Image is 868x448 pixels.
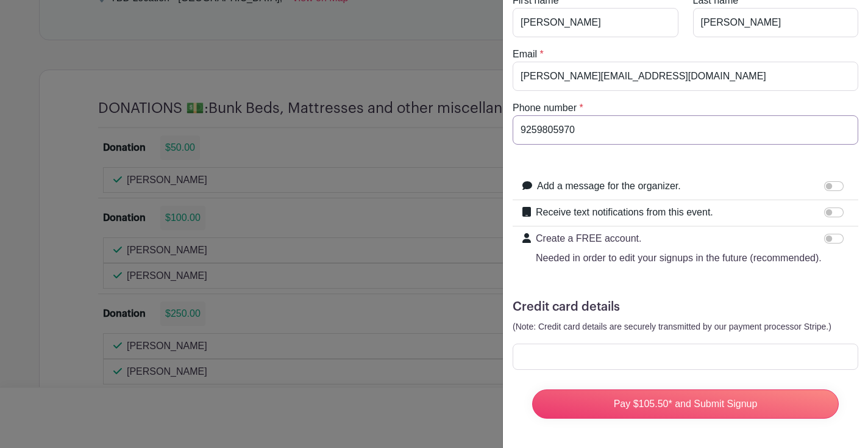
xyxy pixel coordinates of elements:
iframe: Secure card payment input frame [521,351,850,363]
h5: Credit card details [513,300,858,314]
label: Phone number [513,101,577,115]
label: Add a message for the organizer. [537,179,681,193]
p: Needed in order to edit your signups in the future (recommended). [536,251,822,266]
label: Email [513,47,537,62]
label: Receive text notifications from this event. [536,205,713,220]
small: (Note: Credit card details are securely transmitted by our payment processor Stripe.) [513,322,831,331]
input: Pay $105.50* and Submit Signup [532,389,839,419]
p: Create a FREE account. [536,231,822,246]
